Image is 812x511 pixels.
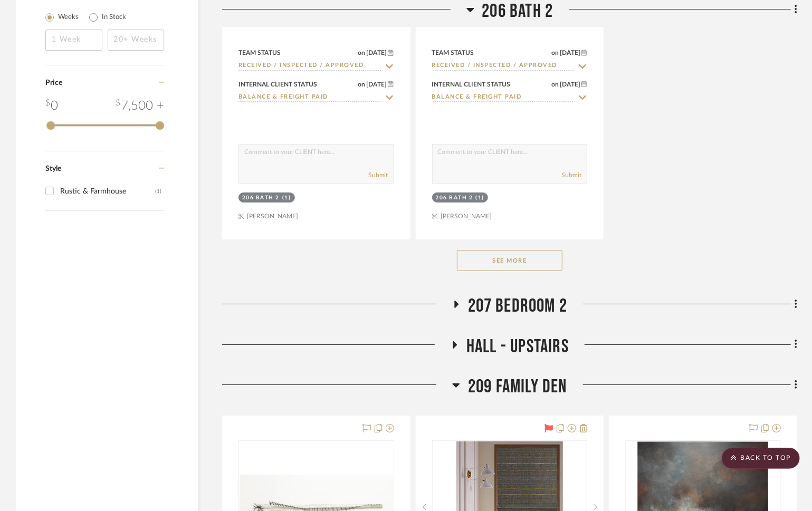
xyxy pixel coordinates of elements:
[436,194,473,202] div: 206 Bath 2
[358,81,365,88] span: on
[432,61,575,71] input: Type to Search…
[561,170,581,180] button: Submit
[238,80,317,89] div: Internal Client Status
[238,93,381,103] input: Type to Search…
[466,335,569,358] span: Hall - Upstairs
[368,170,388,180] button: Submit
[551,50,559,56] span: on
[45,165,61,172] span: Style
[365,81,388,88] span: [DATE]
[238,61,381,71] input: Type to Search…
[108,30,165,51] input: 20+ Weeks
[60,183,155,200] div: Rustic & Farmhouse
[282,194,291,202] div: (1)
[432,93,575,103] input: Type to Search…
[468,375,567,398] span: 209 Family Den
[58,12,79,23] label: Weeks
[457,250,562,271] button: See More
[476,194,485,202] div: (1)
[722,448,800,469] scroll-to-top-button: BACK TO TOP
[45,97,58,115] div: 0
[45,30,102,51] input: 1 Week
[559,81,581,88] span: [DATE]
[45,79,62,86] span: Price
[468,295,568,317] span: 207 Bedroom 2
[155,183,161,200] div: (1)
[242,194,280,202] div: 206 Bath 2
[551,81,559,88] span: on
[102,12,126,23] label: In Stock
[238,48,281,57] div: Team Status
[365,49,388,56] span: [DATE]
[432,48,474,57] div: Team Status
[432,80,511,89] div: Internal Client Status
[358,50,365,56] span: on
[559,49,581,56] span: [DATE]
[116,97,164,115] div: 7,500 +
